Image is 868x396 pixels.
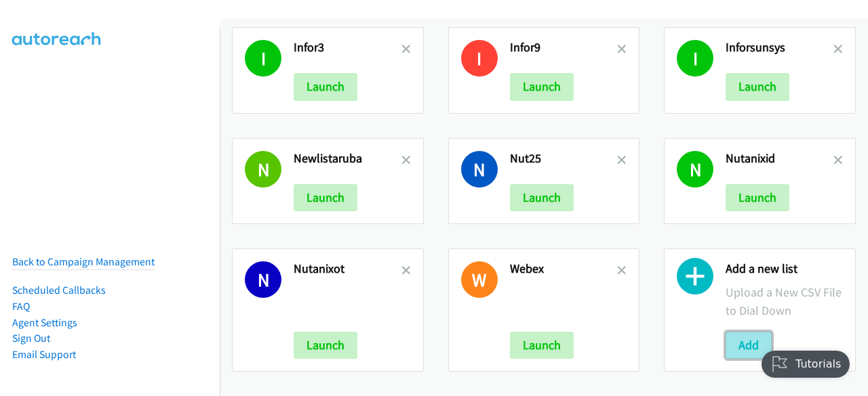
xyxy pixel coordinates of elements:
a: FAQ [12,300,30,313]
h2: Inforsunsys [726,40,833,56]
button: Launch [726,184,789,211]
h1: N [245,151,281,188]
h1: N [461,151,498,188]
button: Add [726,332,772,359]
button: Launch [510,184,574,211]
h1: N [677,151,713,188]
h2: Nutanixot [294,261,401,277]
h1: I [461,40,498,76]
button: Launch [510,73,574,100]
button: Launch [726,73,789,100]
h2: Newlistaruba [294,151,401,167]
h2: Nutanixid [726,151,833,167]
a: Email Support [12,348,76,361]
button: Launch [294,73,357,100]
h2: Webex [510,261,618,277]
h2: Add a new list [726,261,843,277]
h2: Infor9 [510,40,618,56]
h1: I [677,40,713,76]
h1: N [245,261,281,298]
a: Back to Campaign Management [12,255,155,268]
h1: W [461,261,498,298]
h2: Nut25 [510,151,618,167]
a: Scheduled Callbacks [12,284,106,296]
button: Launch [294,184,357,211]
h1: I [245,40,281,76]
a: Sign Out [12,332,50,345]
button: Launch [510,332,574,359]
iframe: Checklist [593,337,858,386]
h2: Infor3 [294,40,401,56]
button: Launch [294,332,357,359]
p: Upload a New CSV File to Dial Down [726,283,843,320]
a: Agent Settings [12,316,77,329]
